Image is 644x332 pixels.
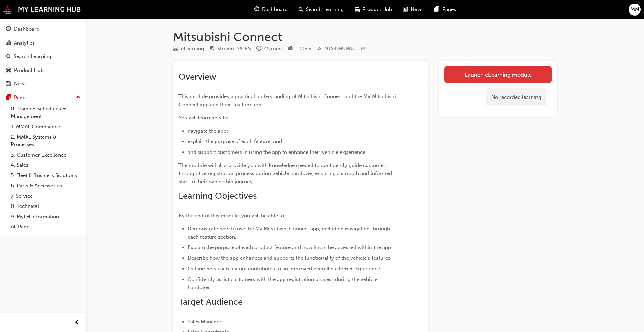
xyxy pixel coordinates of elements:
span: prev-icon [74,319,79,327]
span: guage-icon [254,5,259,14]
a: 1. MMAL Compliance [8,121,84,132]
span: podium-icon [288,46,293,52]
button: MM [629,4,641,16]
span: learningResourceType_ELEARNING-icon [173,46,178,52]
div: Points [288,45,311,53]
a: 6. Parts & Accessories [8,181,84,191]
div: Stream: SALES [217,45,251,53]
span: MM [630,6,639,13]
div: eLearning [181,45,204,53]
span: news-icon [6,81,11,87]
span: Confidently assist customers with the app registration process during the vehicle handover. [188,276,379,290]
a: Search Learning [3,50,84,63]
div: Dashboard [14,25,40,33]
span: target-icon [210,46,215,52]
div: No recorded learning [486,88,546,106]
span: This module provides a practical understanding of Mitsubishi Connect and the My Mitsubishi Connec... [178,93,397,108]
img: mmal [3,5,81,14]
span: pages-icon [434,5,439,14]
a: 3. Customer Excellence [8,150,84,160]
a: Analytics [3,37,84,49]
span: Product Hub [362,6,392,13]
a: Launch eLearning module [444,66,552,83]
span: Explain the purpose of each product feature and how it can be accessed within the app. [188,244,392,250]
span: Target Audience [178,297,243,307]
span: pages-icon [6,95,11,101]
a: 9. MyLH Information [8,212,84,222]
span: News [411,6,424,13]
button: Pages [3,91,84,104]
span: explain the purpose of each feature; and [188,138,282,144]
span: up-icon [76,93,81,102]
a: 5. Fleet & Business Solutions [8,170,84,181]
span: clock-icon [256,46,261,52]
div: Product Hub [14,66,44,74]
a: pages-iconPages [429,3,461,17]
a: news-iconNews [398,3,429,17]
button: DashboardAnalyticsSearch LearningProduct HubNews [3,22,84,91]
span: By the end of this module, you will be able to: [178,213,285,219]
span: car-icon [355,5,360,14]
span: and support customers in using the app to enhance their vehicle experience. [188,149,367,155]
a: 7. Service [8,191,84,201]
a: 4. Sales [8,160,84,170]
span: search-icon [299,5,303,14]
span: Demonstrate how to use the My Mitsubishi Connect app, including navigating through each feature s... [188,226,391,240]
a: Dashboard [3,23,84,35]
a: 2. MMAL Systems & Processes [8,132,84,150]
a: 8. Technical [8,201,84,212]
span: chart-icon [6,40,11,46]
span: navigate the app; [188,128,228,134]
span: Search Learning [306,6,344,13]
div: Analytics [14,39,35,47]
a: guage-iconDashboard [249,3,293,17]
a: All Pages [8,222,84,232]
a: News [3,78,84,90]
div: Search Learning [14,53,51,60]
span: Overview [178,72,216,82]
a: search-iconSearch Learning [293,3,349,17]
div: Duration [256,45,283,53]
span: Describe how the app enhances and supports the functionality of the vehicle’s features. [188,255,392,261]
div: Pages [14,94,28,102]
span: Sales Managers [188,319,224,325]
span: You will learn how to [178,115,228,121]
div: Stream [210,45,251,53]
span: The module will also provide you with knowledge needed to confidently guide customers through the... [178,162,393,185]
a: Product Hub [3,64,84,77]
span: guage-icon [6,26,11,32]
div: 45 mins [264,45,283,53]
div: News [14,80,27,88]
div: 100 pts [296,45,311,53]
span: Learning Objectives [178,191,257,201]
span: Outline how each feature contributes to an improved overall customer experience. [188,266,381,272]
span: news-icon [403,5,408,14]
span: Dashboard [262,6,288,13]
a: car-iconProduct Hub [349,3,398,17]
span: search-icon [6,54,11,60]
span: Pages [442,6,456,13]
a: 0. Training Schedules & Management [8,104,84,121]
h1: Mitsubishi Connect [173,30,557,45]
span: Learning resource code [317,46,367,51]
span: car-icon [6,67,11,74]
div: Type [173,45,204,53]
